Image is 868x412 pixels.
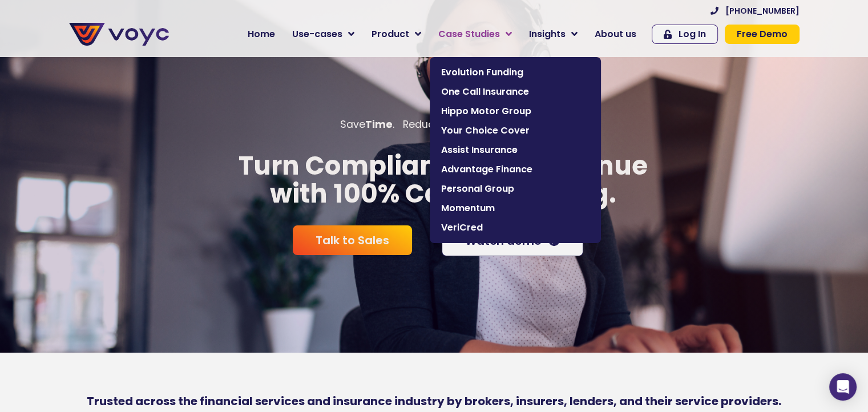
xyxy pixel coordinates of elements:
span: [PHONE_NUMBER] [725,7,800,15]
span: Use-cases [292,27,342,41]
span: One Call Insurance [441,85,590,99]
a: Use-cases [284,23,363,46]
span: Your Choice Cover [441,124,590,138]
span: Insights [529,27,566,41]
a: One Call Insurance [435,82,595,102]
a: [PHONE_NUMBER] [710,7,800,15]
b: Trusted across the financial services and insurance industry by brokers, insurers, lenders, and t... [87,393,781,409]
span: Watch demo [465,235,542,247]
a: Assist Insurance [435,140,595,160]
span: Talk to Sales [316,235,389,246]
span: Product [372,27,409,41]
span: Home [248,27,275,41]
a: Talk to Sales [293,225,412,255]
span: Advantage Finance [441,163,590,176]
a: Home [239,23,284,46]
a: Your Choice Cover [435,121,595,140]
a: Insights [520,23,586,46]
b: Time [365,118,393,131]
a: Product [363,23,430,46]
a: Hippo Motor Group [435,102,595,121]
a: Momentum [435,199,595,218]
a: Evolution Funding [435,63,595,82]
span: Momentum [441,201,590,215]
span: Evolution Funding [441,66,590,79]
a: Case Studies [430,23,520,46]
span: Log In [679,30,706,39]
span: VeriCred [441,221,590,235]
span: Personal Group [441,182,590,196]
a: Free Demo [725,25,800,44]
span: Free Demo [737,30,788,39]
img: voyc-full-logo [69,23,169,46]
a: VeriCred [435,218,595,237]
a: Advantage Finance [435,160,595,179]
div: Open Intercom Messenger [829,373,857,401]
a: About us [586,23,645,46]
a: Log In [652,25,718,44]
span: Assist Insurance [441,143,590,157]
span: About us [595,27,636,41]
span: Case Studies [438,27,500,41]
a: Personal Group [435,179,595,199]
span: Hippo Motor Group [441,104,590,118]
